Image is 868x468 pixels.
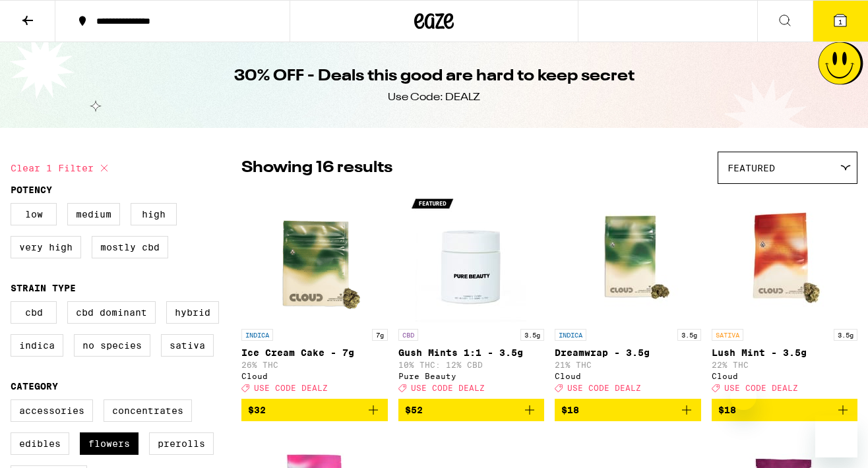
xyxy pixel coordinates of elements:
label: Medium [67,203,120,225]
span: USE CODE DEALZ [567,384,641,392]
p: 3.5g [834,329,857,341]
label: Indica [11,334,63,357]
span: USE CODE DEALZ [724,384,798,392]
a: Open page for Dreamwrap - 3.5g from Cloud [555,190,701,399]
p: CBD [398,329,418,341]
span: $18 [561,405,579,415]
iframe: Close message [730,384,757,410]
label: CBD [11,301,57,324]
legend: Category [11,381,58,392]
a: Open page for Ice Cream Cake - 7g from Cloud [241,190,388,399]
label: Mostly CBD [92,236,168,258]
label: Edibles [11,432,69,455]
p: 10% THC: 12% CBD [398,361,545,369]
p: INDICA [555,329,586,341]
button: Add to bag [555,399,701,421]
img: Pure Beauty - Gush Mints 1:1 - 3.5g [405,190,537,322]
iframe: Button to launch messaging window [815,415,857,457]
p: 7g [372,329,388,341]
button: Add to bag [241,399,388,421]
button: Add to bag [398,399,545,421]
span: $18 [718,405,736,415]
label: Very High [11,236,81,258]
legend: Potency [11,185,52,195]
div: Cloud [241,372,388,380]
div: Cloud [712,372,858,380]
p: Showing 16 results [241,157,392,179]
button: 1 [813,1,868,42]
span: $52 [405,405,423,415]
span: 1 [838,18,842,26]
button: Clear 1 filter [11,152,112,185]
span: $32 [248,405,266,415]
p: SATIVA [712,329,743,341]
label: CBD Dominant [67,301,156,324]
span: Featured [728,163,775,173]
p: Gush Mints 1:1 - 3.5g [398,347,545,358]
button: Add to bag [712,399,858,421]
p: Ice Cream Cake - 7g [241,347,388,358]
p: 21% THC [555,361,701,369]
span: USE CODE DEALZ [411,384,485,392]
label: High [131,203,177,225]
label: Accessories [11,399,93,422]
p: 3.5g [520,329,544,341]
legend: Strain Type [11,283,76,293]
img: Cloud - Lush Mint - 3.5g [718,190,850,322]
p: 22% THC [712,361,858,369]
p: Dreamwrap - 3.5g [555,347,701,358]
div: Use Code: DEALZ [388,90,480,105]
h1: 30% OFF - Deals this good are hard to keep secret [234,65,635,88]
div: Pure Beauty [398,372,545,380]
label: Prerolls [149,432,214,455]
p: INDICA [241,329,273,341]
div: Cloud [555,372,701,380]
label: Sativa [161,334,214,357]
p: 26% THC [241,361,388,369]
label: Low [11,203,57,225]
img: Cloud - Ice Cream Cake - 7g [249,190,381,322]
label: Flowers [80,432,139,455]
a: Open page for Gush Mints 1:1 - 3.5g from Pure Beauty [398,190,545,399]
span: USE CODE DEALZ [254,384,328,392]
img: Cloud - Dreamwrap - 3.5g [562,190,694,322]
label: Hybrid [166,301,219,324]
a: Open page for Lush Mint - 3.5g from Cloud [712,190,858,399]
p: 3.5g [677,329,701,341]
label: No Species [74,334,150,357]
p: Lush Mint - 3.5g [712,347,858,358]
label: Concentrates [104,399,192,422]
